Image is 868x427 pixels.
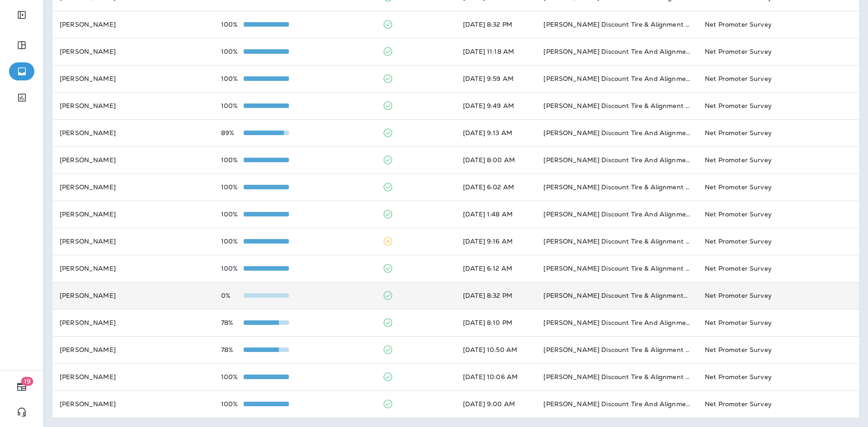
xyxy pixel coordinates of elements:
[221,75,244,82] p: 100%
[221,102,244,109] p: 100%
[456,11,536,38] td: [DATE] 8:32 PM
[52,390,214,418] td: [PERSON_NAME]
[698,336,859,363] td: Net Promoter Survey
[52,119,214,146] td: [PERSON_NAME]
[9,378,34,396] button: 19
[698,119,859,146] td: Net Promoter Survey
[52,174,214,201] td: [PERSON_NAME]
[456,336,536,363] td: [DATE] 10:50 AM
[456,92,536,119] td: [DATE] 9:49 AM
[221,346,244,353] p: 78%
[221,21,244,28] p: 100%
[698,38,859,65] td: Net Promoter Survey
[536,38,698,65] td: [PERSON_NAME] Discount Tire And Alignment - [GEOGRAPHIC_DATA] ([STREET_ADDRESS])
[536,11,698,38] td: [PERSON_NAME] Discount Tire & Alignment [GEOGRAPHIC_DATA] ([STREET_ADDRESS])
[536,282,698,309] td: [PERSON_NAME] Discount Tire & Alignment- [GEOGRAPHIC_DATA] ([STREET_ADDRESS])
[536,228,698,255] td: [PERSON_NAME] Discount Tire & Alignment [PERSON_NAME] ([STREET_ADDRESS])
[52,336,214,363] td: [PERSON_NAME]
[456,282,536,309] td: [DATE] 8:32 PM
[456,228,536,255] td: [DATE] 9:16 AM
[221,48,244,55] p: 100%
[536,363,698,390] td: [PERSON_NAME] Discount Tire & Alignment [GEOGRAPHIC_DATA] ([STREET_ADDRESS])
[536,336,698,363] td: [PERSON_NAME] Discount Tire & Alignment [PERSON_NAME] ([STREET_ADDRESS])
[536,390,698,418] td: [PERSON_NAME] Discount Tire And Alignment - [GEOGRAPHIC_DATA] ([STREET_ADDRESS])
[456,255,536,282] td: [DATE] 6:12 AM
[221,400,244,408] p: 100%
[21,377,33,386] span: 19
[456,146,536,174] td: [DATE] 8:00 AM
[456,363,536,390] td: [DATE] 10:06 AM
[221,129,244,136] p: 89%
[221,265,244,272] p: 100%
[456,174,536,201] td: [DATE] 6:02 AM
[52,282,214,309] td: [PERSON_NAME]
[698,228,859,255] td: Net Promoter Survey
[52,38,214,65] td: [PERSON_NAME]
[536,255,698,282] td: [PERSON_NAME] Discount Tire & Alignment - Damariscotta (5 [PERSON_NAME] Plz,)
[698,201,859,228] td: Net Promoter Survey
[536,119,698,146] td: [PERSON_NAME] Discount Tire And Alignment - [GEOGRAPHIC_DATA] ([STREET_ADDRESS])
[698,282,859,309] td: Net Promoter Survey
[221,238,244,245] p: 100%
[52,228,214,255] td: [PERSON_NAME]
[456,119,536,146] td: [DATE] 9:13 AM
[698,309,859,336] td: Net Promoter Survey
[698,363,859,390] td: Net Promoter Survey
[456,309,536,336] td: [DATE] 8:10 PM
[536,309,698,336] td: [PERSON_NAME] Discount Tire And Alignment - [GEOGRAPHIC_DATA] ([STREET_ADDRESS])
[698,65,859,92] td: Net Promoter Survey
[221,183,244,191] p: 100%
[221,373,244,380] p: 100%
[536,174,698,201] td: [PERSON_NAME] Discount Tire & Alignment - Damariscotta (5 [PERSON_NAME] Plz,)
[52,92,214,119] td: [PERSON_NAME]
[698,255,859,282] td: Net Promoter Survey
[221,319,244,326] p: 78%
[52,363,214,390] td: [PERSON_NAME]
[52,255,214,282] td: [PERSON_NAME]
[698,146,859,174] td: Net Promoter Survey
[221,292,244,299] p: 0%
[52,146,214,174] td: [PERSON_NAME]
[536,92,698,119] td: [PERSON_NAME] Discount Tire & Alignment [PERSON_NAME] ([STREET_ADDRESS])
[52,309,214,336] td: [PERSON_NAME]
[456,201,536,228] td: [DATE] 1:48 AM
[9,6,34,24] button: Expand Sidebar
[221,211,244,218] p: 100%
[698,92,859,119] td: Net Promoter Survey
[52,201,214,228] td: [PERSON_NAME]
[456,390,536,418] td: [DATE] 9:00 AM
[456,38,536,65] td: [DATE] 11:18 AM
[698,390,859,418] td: Net Promoter Survey
[698,174,859,201] td: Net Promoter Survey
[52,65,214,92] td: [PERSON_NAME]
[536,65,698,92] td: [PERSON_NAME] Discount Tire And Alignment - [GEOGRAPHIC_DATA] ([STREET_ADDRESS])
[221,156,244,164] p: 100%
[698,11,859,38] td: Net Promoter Survey
[52,11,214,38] td: [PERSON_NAME]
[456,65,536,92] td: [DATE] 9:59 AM
[536,201,698,228] td: [PERSON_NAME] Discount Tire And Alignment - [GEOGRAPHIC_DATA] ([STREET_ADDRESS])
[536,146,698,174] td: [PERSON_NAME] Discount Tire And Alignment - [GEOGRAPHIC_DATA] ([STREET_ADDRESS])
